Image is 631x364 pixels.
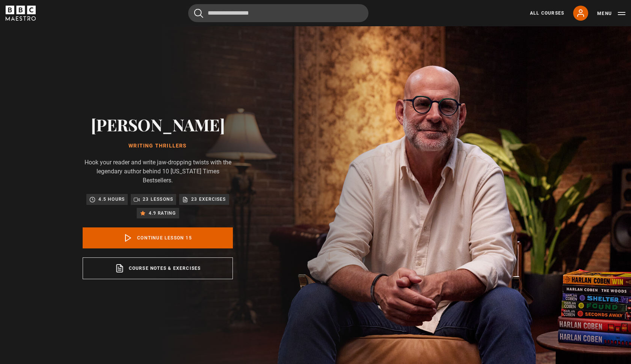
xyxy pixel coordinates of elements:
h1: Writing Thrillers [83,143,233,149]
input: Search [188,4,368,22]
a: Continue lesson 15 [83,227,233,248]
h2: [PERSON_NAME] [83,115,233,134]
p: 23 exercises [191,196,226,203]
p: 4.9 rating [149,209,176,217]
p: 4.5 hours [98,196,125,203]
p: Hook your reader and write jaw-dropping twists with the legendary author behind 10 [US_STATE] Tim... [83,158,233,185]
p: 23 lessons [143,196,173,203]
button: Toggle navigation [597,10,625,17]
svg: BBC Maestro [6,6,36,21]
a: All Courses [530,10,564,17]
button: Submit the search query [194,9,203,18]
a: Course notes & exercises [83,257,233,279]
